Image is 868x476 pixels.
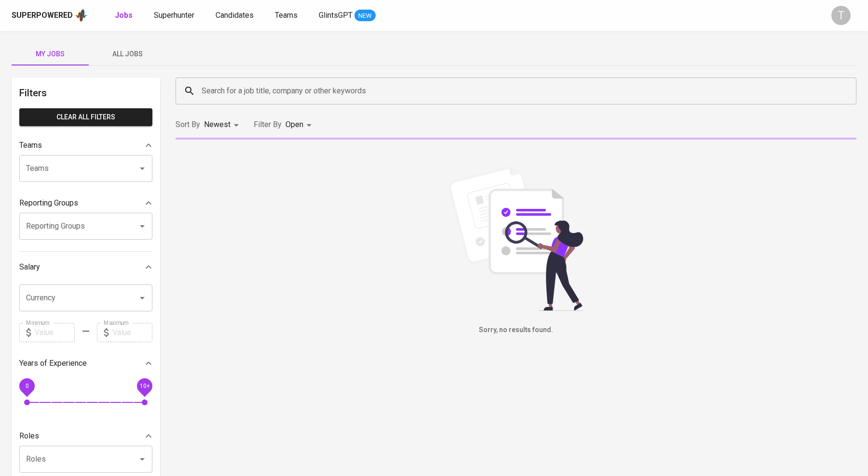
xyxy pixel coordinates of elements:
div: T [831,6,851,25]
a: Jobs [115,10,135,22]
span: Teams [275,11,298,20]
button: Open [136,452,149,466]
span: Clear All filters [27,111,145,123]
span: 10+ [139,382,149,389]
span: NEW [354,11,376,21]
img: app logo [75,8,88,23]
div: Reporting Groups [19,193,152,213]
p: Years of Experience [19,358,87,369]
a: Candidates [216,10,256,22]
span: Open [285,120,303,129]
a: Teams [275,10,299,22]
span: My Jobs [17,48,83,60]
a: Superhunter [154,10,196,22]
div: Years of Experience [19,354,152,373]
input: Value [112,323,152,342]
a: Superpoweredapp logo [12,8,88,23]
p: Salary [19,261,40,273]
button: Clear All filters [19,108,152,126]
span: Candidates [216,11,254,20]
span: All Jobs [95,48,160,60]
p: Sort By [176,119,200,130]
input: Value [35,323,75,342]
img: file_searching.svg [444,167,588,311]
button: Open [136,219,149,233]
div: Salary [19,257,152,277]
p: Newest [204,119,231,130]
h6: Filters [19,85,152,101]
p: Roles [19,430,39,442]
div: Newest [204,116,242,134]
button: Open [136,162,149,175]
b: Jobs [115,11,133,20]
p: Teams [19,140,42,151]
p: Reporting Groups [19,197,78,209]
div: Open [285,116,315,134]
button: Open [136,291,149,305]
div: Superpowered [12,10,73,21]
span: Superhunter [154,11,194,20]
div: Teams [19,136,152,155]
a: GlintsGPT NEW [319,10,376,22]
p: Filter By [254,119,282,130]
h6: Sorry, no results found. [176,325,856,335]
div: Roles [19,426,152,446]
span: 0 [25,382,28,389]
span: GlintsGPT [319,11,353,20]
